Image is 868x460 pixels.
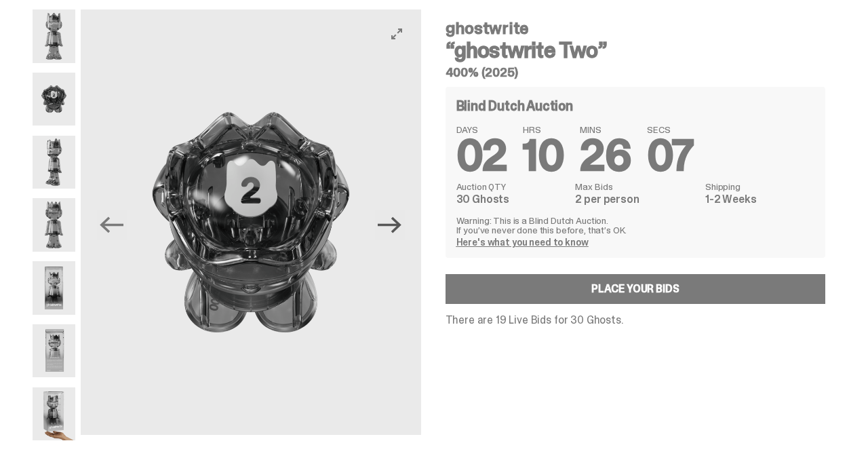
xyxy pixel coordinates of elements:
p: Warning: This is a Blind Dutch Auction. If you’ve never done this before, that’s OK. [456,216,815,235]
span: 02 [456,128,507,184]
img: ghostwrite_Two_Last.png [33,387,75,441]
button: Next [375,210,405,240]
h4: ghostwrite [446,20,826,37]
img: ghostwrite_Two_14.png [33,261,75,315]
img: ghostwrite_Two_1.png [33,9,75,63]
img: ghostwrite_Two_2.png [33,136,75,189]
a: Place your Bids [446,274,826,304]
button: Previous [97,210,127,240]
span: MINS [580,125,631,134]
h4: Blind Dutch Auction [456,99,573,113]
span: 26 [580,128,631,184]
dt: Max Bids [575,182,697,191]
dt: Shipping [705,182,814,191]
dd: 30 Ghosts [456,194,568,205]
button: View full-screen [389,26,405,42]
span: 07 [647,128,694,184]
span: 10 [523,128,564,184]
img: ghostwrite_Two_13.png [81,9,421,435]
span: DAYS [456,125,507,134]
img: ghostwrite_Two_13.png [33,73,75,126]
dd: 2 per person [575,194,697,205]
a: Here's what you need to know [456,236,589,248]
img: ghostwrite_Two_8.png [33,198,75,252]
dd: 1-2 Weeks [705,194,814,205]
dt: Auction QTY [456,182,568,191]
span: SECS [647,125,694,134]
h3: “ghostwrite Two” [446,39,826,61]
img: ghostwrite_Two_17.png [33,324,75,378]
span: HRS [523,125,564,134]
p: There are 19 Live Bids for 30 Ghosts. [446,315,826,326]
h5: 400% (2025) [446,66,826,79]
